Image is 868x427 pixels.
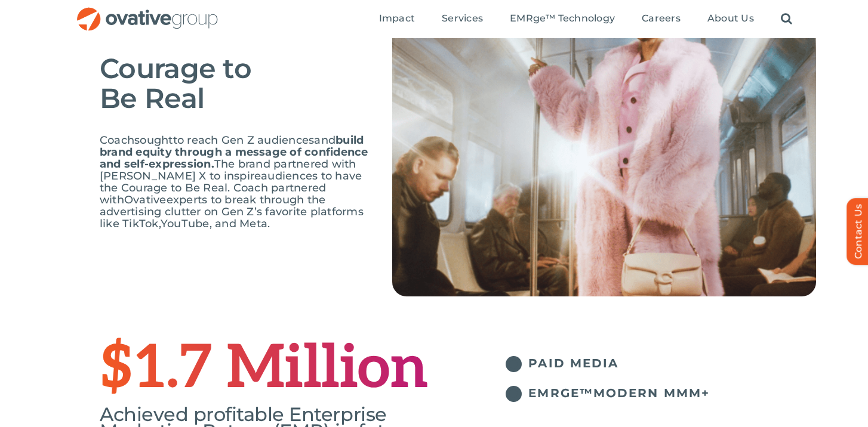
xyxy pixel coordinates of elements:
[76,6,219,17] a: OG_Full_horizontal_RGB
[642,13,681,26] a: Careers
[100,81,204,115] span: Be Real
[100,169,362,206] span: audiences to have the Courage to Be Real. Coach partnered with
[100,134,134,147] span: Coach
[442,13,483,24] span: Services
[442,13,483,26] a: Services
[781,13,792,26] a: Search
[707,13,754,24] span: About Us
[124,193,167,206] span: Ovative
[510,13,615,26] a: EMRge™ Technology
[580,386,593,400] span: ™
[379,13,415,24] span: Impact
[593,386,710,400] span: MODERN MMM+
[528,386,580,400] span: EMRGE
[134,134,173,147] span: sought
[250,217,256,230] span: e
[100,134,368,171] strong: build brand equity through a message of confidence and self-expression.
[510,13,615,24] span: EMRge™ Technology
[642,13,681,24] span: Careers
[379,13,415,26] a: Impact
[100,193,364,230] span: experts to break through the advertising clutter on Gen Z’s favorite platforms like TikTok,
[257,217,267,230] span: ta
[173,134,315,147] span: to reach Gen Z audiences
[100,51,251,85] span: Courage to
[100,350,458,388] h1: $1.7 Million
[100,134,368,171] span: and
[100,157,356,182] span: The brand partnered with [PERSON_NAME] X to inspire
[528,356,816,370] h5: PAID MEDIA
[707,13,754,26] a: About Us
[161,217,250,230] span: YouTube, and M
[267,217,270,230] span: .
